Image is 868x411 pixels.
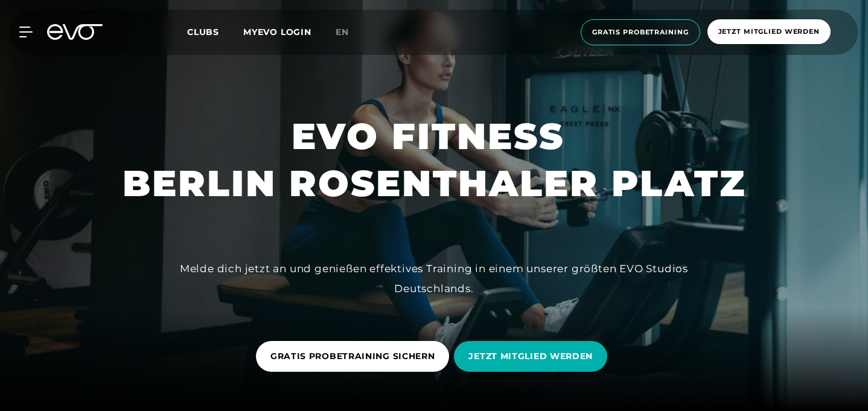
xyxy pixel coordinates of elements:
[704,19,834,45] a: Jetzt Mitglied werden
[256,332,455,381] a: GRATIS PROBETRAINING SICHERN
[592,27,689,37] span: Gratis Probetraining
[577,19,704,45] a: Gratis Probetraining
[162,259,706,298] div: Melde dich jetzt an und genießen effektives Training in einem unserer größten EVO Studios Deutsch...
[187,26,243,37] a: Clubs
[336,27,349,37] span: en
[243,27,311,37] a: MYEVO LOGIN
[718,27,820,37] span: Jetzt Mitglied werden
[270,350,435,363] span: GRATIS PROBETRAINING SICHERN
[468,350,593,363] span: JETZT MITGLIED WERDEN
[336,25,363,39] a: en
[187,27,219,37] span: Clubs
[454,332,612,381] a: JETZT MITGLIED WERDEN
[123,113,746,207] h1: EVO FITNESS BERLIN ROSENTHALER PLATZ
